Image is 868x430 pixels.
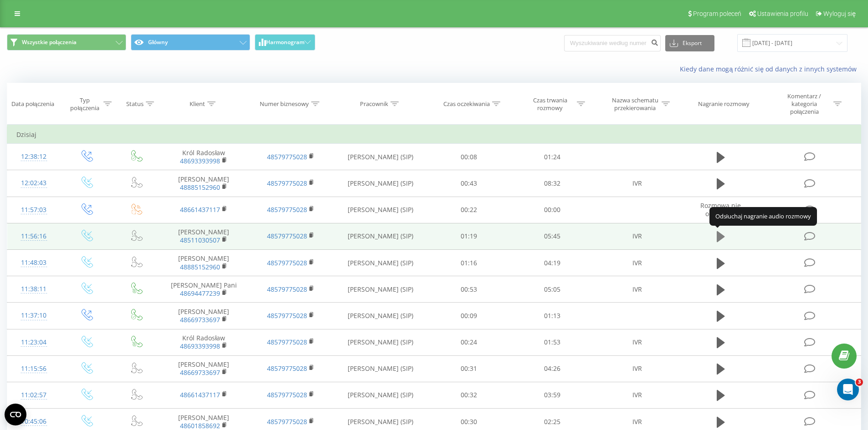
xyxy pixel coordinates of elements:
[427,223,511,249] td: 01:19
[267,152,307,161] a: 48579775028
[180,421,220,430] a: 48601858692
[16,148,51,166] div: 12:38:12
[160,303,247,329] td: [PERSON_NAME]
[180,289,220,298] a: 48694477239
[526,96,575,112] div: Czas trwania rozmowy
[594,170,680,197] td: IVR
[334,382,427,408] td: [PERSON_NAME] (SIP)
[180,315,220,324] a: 48669733697
[22,39,77,46] span: Wszystkie połączenia
[511,197,594,223] td: 00:00
[160,276,247,303] td: [PERSON_NAME] Pani
[837,379,859,400] iframe: Intercom live chat
[160,329,247,355] td: Król Radosław
[594,355,680,382] td: IVR
[180,236,220,244] a: 48511030507
[267,179,307,187] a: 48579775028
[11,100,54,108] div: Data połączenia
[427,144,511,170] td: 00:08
[334,303,427,329] td: [PERSON_NAME] (SIP)
[778,92,831,116] div: Komentarz / kategoria połączenia
[427,329,511,355] td: 00:24
[160,223,247,249] td: [PERSON_NAME]
[856,379,863,386] span: 3
[180,368,220,377] a: 48669733697
[823,10,856,17] span: Wyloguj się
[427,355,511,382] td: 00:31
[594,382,680,408] td: IVR
[5,404,26,425] button: Open CMP widget
[594,276,680,303] td: IVR
[334,250,427,276] td: [PERSON_NAME] (SIP)
[267,364,307,373] a: 48579775028
[160,250,247,276] td: [PERSON_NAME]
[427,382,511,408] td: 00:32
[180,205,220,214] a: 48661437117
[180,157,220,165] a: 48693393998
[16,254,51,272] div: 11:48:03
[511,276,594,303] td: 05:05
[267,285,307,293] a: 48579775028
[267,311,307,320] a: 48579775028
[594,329,680,355] td: IVR
[160,355,247,382] td: [PERSON_NAME]
[267,258,307,267] a: 48579775028
[255,34,315,51] button: Harmonogram
[7,126,861,144] td: Dzisiaj
[131,34,250,51] button: Główny
[698,100,750,108] div: Nagranie rozmowy
[334,170,427,197] td: [PERSON_NAME] (SIP)
[427,250,511,276] td: 01:16
[16,360,51,378] div: 11:15:56
[334,144,427,170] td: [PERSON_NAME] (SIP)
[7,34,126,51] button: Wszystkie połączenia
[693,10,741,17] span: Program poleceń
[190,100,205,108] div: Klient
[757,10,808,17] span: Ustawienia profilu
[267,390,307,399] a: 48579775028
[511,223,594,249] td: 05:45
[611,96,659,112] div: Nazwa schematu przekierowania
[180,263,220,271] a: 48885152960
[427,276,511,303] td: 00:53
[180,390,220,399] a: 48661437117
[160,170,247,197] td: [PERSON_NAME]
[334,197,427,223] td: [PERSON_NAME] (SIP)
[709,207,817,225] div: Odsłuchaj nagranie audio rozmowy
[511,170,594,197] td: 08:32
[16,280,51,298] div: 11:38:11
[334,223,427,249] td: [PERSON_NAME] (SIP)
[511,303,594,329] td: 01:13
[267,232,307,240] a: 48579775028
[511,250,594,276] td: 04:19
[427,303,511,329] td: 00:09
[266,39,304,46] span: Harmonogram
[267,417,307,426] a: 48579775028
[511,355,594,382] td: 04:26
[334,329,427,355] td: [PERSON_NAME] (SIP)
[68,96,101,112] div: Typ połączenia
[180,342,220,350] a: 48693393998
[16,334,51,351] div: 11:23:04
[16,307,51,324] div: 11:37:10
[594,223,680,249] td: IVR
[427,170,511,197] td: 00:43
[511,329,594,355] td: 01:53
[160,144,247,170] td: Król Radosław
[126,100,144,108] div: Status
[427,197,511,223] td: 00:22
[267,338,307,346] a: 48579775028
[680,65,861,73] a: Kiedy dane mogą różnić się od danych z innych systemów
[564,35,661,51] input: Wyszukiwanie według numeru
[16,228,51,245] div: 11:56:16
[180,183,220,192] a: 48885152960
[594,250,680,276] td: IVR
[700,201,741,218] span: Rozmowa nie odbyła się
[267,205,307,214] a: 48579775028
[16,174,51,192] div: 12:02:43
[334,355,427,382] td: [PERSON_NAME] (SIP)
[665,35,714,51] button: Eksport
[16,386,51,404] div: 11:02:57
[360,100,388,108] div: Pracownik
[511,382,594,408] td: 03:59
